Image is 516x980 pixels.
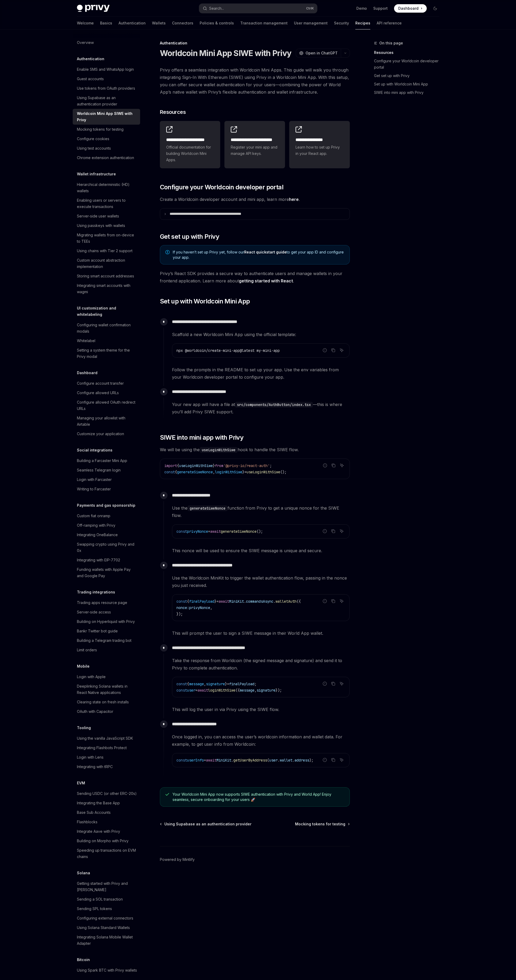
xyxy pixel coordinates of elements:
span: { [187,682,189,686]
span: We will be using the hook to handle the SIWE flow. [160,446,350,453]
div: Off-ramping with Privy [77,522,115,529]
span: user [269,758,278,763]
div: Integrate Aave with Privy [77,828,120,835]
a: getting started with React [239,278,293,284]
span: (); [257,529,263,534]
div: Managing your allowlist with Airtable [77,415,137,428]
span: . [278,758,280,763]
span: = [195,688,198,693]
div: Setting a system theme for the Privy modal [77,347,137,360]
span: Dashboard [398,6,419,11]
a: Mocking tokens for testing [295,821,349,827]
button: Report incorrect code [321,680,328,687]
a: Using Supabase as an authentication provider [160,821,252,827]
span: Learn how to set up Privy in your React app. [296,144,343,157]
a: Security [334,17,349,29]
span: If you haven’t set up Privy yet, follow our to get your app ID and configure your app. [173,250,344,260]
span: generateSiweNonce [177,470,213,474]
a: API reference [377,17,402,29]
a: Overview [73,38,140,47]
span: { [187,599,189,604]
div: Authentication [160,40,350,46]
a: Guest accounts [73,74,140,84]
a: Setting a system theme for the Privy modal [73,346,140,361]
span: await [219,599,229,604]
a: Trading apps resource page [73,598,140,607]
span: const [176,758,187,763]
span: Using Supabase as an authentication provider [164,821,252,827]
div: Clearing state on fresh installs [77,699,129,705]
span: '@privy-io/react-auth' [223,463,270,468]
span: message [240,688,254,693]
a: Integrating OneBalance [73,530,140,540]
div: Enable SMS and WhatsApp login [77,66,134,73]
div: Building on Morpho with Privy [77,838,129,844]
div: Limit orders [77,647,97,653]
a: Policies & controls [200,17,234,29]
span: finalPayload [189,599,214,604]
span: = [227,682,229,686]
span: message [189,682,204,686]
button: Ask AI [338,756,345,763]
a: Login with Apple [73,672,140,682]
a: Integrating the Base App [73,798,140,808]
a: Building on Morpho with Privy [73,836,140,846]
span: loginWithSiwe [215,470,242,474]
span: . [273,599,276,604]
div: Using Supabase as an authentication provider [77,95,137,107]
div: Integrating with tRPC [77,764,113,770]
a: Storing smart account addresses [73,271,140,281]
span: } [242,470,244,474]
span: import [164,463,177,468]
a: Building on Hyperliquid with Privy [73,617,140,626]
h5: Solana [77,870,90,876]
div: Using Spark BTC with Privy wallets [77,967,137,973]
div: Worldcoin Mini App SIWE with Privy [77,110,137,123]
a: Dashboard [394,4,427,13]
span: } [213,463,215,468]
a: Login with Lens [73,753,140,762]
span: from [215,463,223,468]
div: Speeding up transactions on EVM chains [77,847,137,860]
div: Integrating with EIP-7702 [77,557,120,563]
span: nonce: [176,605,189,610]
div: Using the vanilla JavaScript SDK [77,735,133,742]
span: const [176,688,187,693]
span: await [206,758,217,763]
div: Migrating wallets from on-device to TEEs [77,232,137,245]
h5: UI customization and whitelabeling [77,305,140,318]
span: signature [257,688,276,693]
span: useLoginWithSiwe [247,470,280,474]
a: Demo [356,6,367,11]
a: Enable SMS and WhatsApp login [73,65,140,74]
span: Mocking tokens for testing [295,821,345,827]
span: Register your mini app and manage API keys. [231,144,279,157]
a: Authentication [119,17,146,29]
button: Ask AI [338,598,345,605]
span: Scaffold a new Worldcoin Mini App using the official template: [172,331,350,338]
div: Using chains with Tier 2 support [77,248,132,254]
span: ({ [297,599,301,604]
a: Use tokens from OAuth providers [73,84,140,93]
a: Building a Farcaster Mini App [73,456,140,465]
div: Configuring external connectors [77,915,133,921]
a: Sending SPL tokens [73,904,140,913]
a: Configuring external connectors [73,913,140,923]
div: Building on Hyperliquid with Privy [77,618,135,625]
div: Server-side access [77,609,111,615]
span: (); [280,470,287,474]
button: Open in ChatGPT [296,49,341,58]
button: Ask AI [338,528,345,535]
span: }); [276,688,282,693]
div: Configure cookies [77,136,109,142]
a: Configure your Worldcoin developer portal [374,57,444,72]
div: Using passkeys with wallets [77,222,125,229]
code: useLoginWithSiwe [200,447,238,453]
a: Configure account transfer [73,379,140,388]
a: Integrating with tRPC [73,762,140,771]
a: Server-side access [73,607,140,617]
a: Using the vanilla JavaScript SDK [73,734,140,743]
span: This will prompt the user to sign a SIWE message in their World App wallet. [172,629,350,637]
div: Integrating the Base App [77,800,120,806]
span: } [225,682,227,686]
